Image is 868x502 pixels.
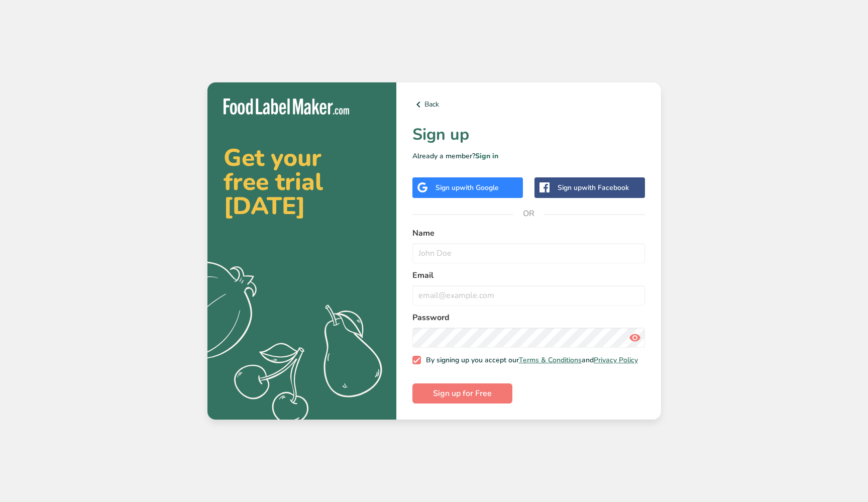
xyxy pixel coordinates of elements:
[412,227,645,239] label: Name
[475,151,498,161] a: Sign in
[558,182,629,193] div: Sign up
[513,198,544,229] span: OR
[412,383,512,404] button: Sign up for Free
[412,269,645,281] label: Email
[224,146,380,218] h2: Get your free trial [DATE]
[433,387,492,399] span: Sign up for Free
[412,151,645,161] p: Already a member?
[412,123,645,147] h1: Sign up
[224,98,349,115] img: Food Label Maker
[436,182,499,193] div: Sign up
[421,356,638,365] span: By signing up you accept our and
[412,285,645,306] input: email@example.com
[594,355,638,365] a: Privacy Policy
[460,183,499,192] span: with Google
[412,98,645,111] a: Back
[582,183,629,192] span: with Facebook
[412,243,645,263] input: John Doe
[519,355,582,365] a: Terms & Conditions
[412,312,645,324] label: Password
